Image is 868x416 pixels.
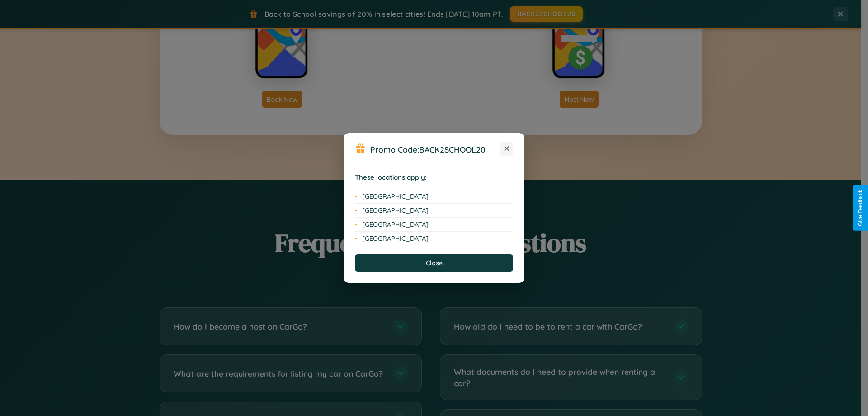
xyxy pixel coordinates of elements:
div: Give Feedback [857,190,863,226]
li: [GEOGRAPHIC_DATA] [355,218,513,232]
h3: Promo Code: [370,144,500,154]
li: [GEOGRAPHIC_DATA] [355,232,513,245]
button: Close [355,254,513,272]
strong: These locations apply: [355,173,427,182]
li: [GEOGRAPHIC_DATA] [355,204,513,218]
li: [GEOGRAPHIC_DATA] [355,190,513,204]
b: BACK2SCHOOL20 [419,144,486,154]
